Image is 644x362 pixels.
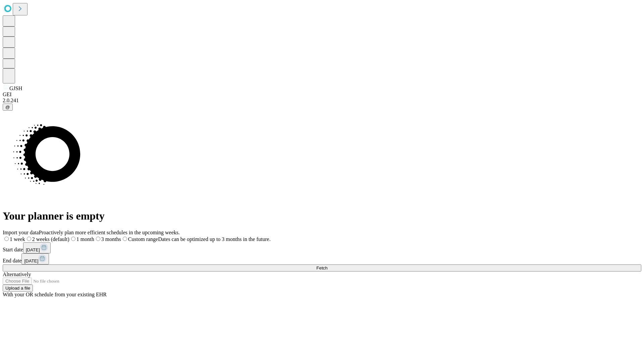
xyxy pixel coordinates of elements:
div: 2.0.241 [3,98,641,104]
input: 1 month [71,237,75,241]
button: Upload a file [3,285,33,292]
div: GEI [3,92,641,98]
span: 3 months [101,236,121,242]
span: [DATE] [24,258,38,263]
div: End date [3,253,641,264]
span: Fetch [316,265,327,270]
button: Fetch [3,264,641,271]
span: @ [5,105,10,110]
span: GJSH [9,85,22,91]
input: 2 weeks (default) [27,237,31,241]
span: Dates can be optimized up to 3 months in the future. [158,236,270,242]
button: [DATE] [21,253,49,264]
span: 2 weeks (default) [32,236,69,242]
span: [DATE] [26,247,40,252]
button: @ [3,104,13,111]
span: With your OR schedule from your existing EHR [3,292,107,297]
span: 1 month [76,236,94,242]
h1: Your planner is empty [3,210,641,222]
input: 1 week [4,237,9,241]
input: Custom rangeDates can be optimized up to 3 months in the future. [123,237,127,241]
span: Proactively plan more efficient schedules in the upcoming weeks. [39,230,180,235]
input: 3 months [96,237,100,241]
span: Alternatively [3,271,31,277]
span: Import your data [3,230,39,235]
span: 1 week [10,236,25,242]
span: Custom range [128,236,158,242]
button: [DATE] [23,242,51,253]
div: Start date [3,242,641,253]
